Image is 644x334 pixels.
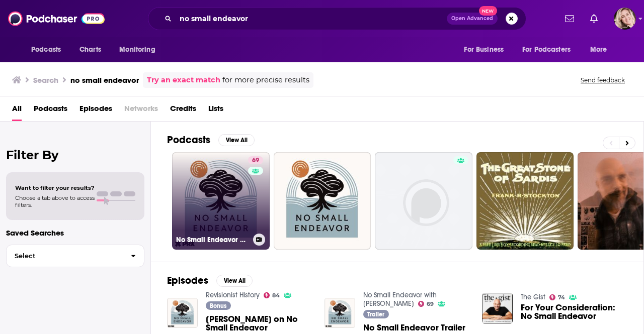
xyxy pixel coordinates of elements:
a: Revisionist History [206,291,260,299]
span: 69 [427,302,434,306]
span: Networks [124,100,158,121]
a: 69 [418,301,434,307]
div: Search podcasts, credits, & more... [148,7,526,30]
input: Search podcasts, credits, & more... [176,11,447,27]
a: EpisodesView All [167,274,253,287]
span: Monitoring [119,43,155,57]
a: 74 [549,294,566,300]
img: User Profile [614,8,636,30]
a: Show notifications dropdown [561,10,578,27]
button: Send feedback [578,76,628,84]
a: 84 [264,292,280,298]
a: The Gist [521,293,545,301]
button: View All [216,275,253,287]
a: Charts [73,40,107,59]
span: New [479,6,497,16]
span: For Podcasters [522,43,571,57]
a: Episodes [79,100,112,121]
a: PodcastsView All [167,134,255,146]
a: Malcolm on No Small Endeavor [206,315,312,332]
span: Bonus [210,303,226,309]
a: Lists [208,100,223,121]
span: Select [7,253,123,259]
span: 74 [558,295,565,300]
span: More [590,43,607,57]
a: For Your Consideration: No Small Endeavor [521,303,627,320]
a: No Small Endeavor with Lee C. Camp [363,291,437,308]
span: 69 [252,156,259,166]
p: Saved Searches [6,228,144,238]
span: Choose a tab above to access filters. [15,194,95,208]
h2: Filter By [6,148,144,162]
button: open menu [583,40,620,59]
span: Logged in as kkclayton [614,8,636,30]
h2: Podcasts [167,134,210,146]
button: open menu [457,40,516,59]
h3: no small endeavor [70,75,139,85]
button: View All [218,134,255,146]
button: open menu [112,40,168,59]
button: Open AdvancedNew [447,13,498,25]
a: Credits [170,100,196,121]
span: Trailer [367,311,384,317]
button: open menu [24,40,74,59]
span: 84 [272,293,280,298]
a: No Small Endeavor Trailer [363,323,465,332]
button: Select [6,245,144,267]
span: Open Advanced [451,16,493,21]
a: 69No Small Endeavor with [PERSON_NAME] [172,152,270,250]
button: open menu [516,40,585,59]
a: All [12,100,22,121]
h3: Search [33,75,58,85]
img: For Your Consideration: No Small Endeavor [482,293,513,323]
span: Want to filter your results? [15,184,95,191]
span: Charts [79,43,101,57]
span: [PERSON_NAME] on No Small Endeavor [206,315,312,332]
img: No Small Endeavor Trailer [325,298,355,328]
a: Podcasts [34,100,67,121]
button: Show profile menu [614,8,636,30]
span: For Business [464,43,504,57]
img: Podchaser - Follow, Share and Rate Podcasts [8,9,105,28]
img: Malcolm on No Small Endeavor [167,298,198,328]
h2: Episodes [167,274,208,287]
a: Show notifications dropdown [586,10,602,27]
a: Try an exact match [147,74,220,86]
span: for more precise results [222,74,309,86]
span: Podcasts [31,43,61,57]
a: 69 [248,156,263,164]
h3: No Small Endeavor with [PERSON_NAME] [176,236,249,244]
